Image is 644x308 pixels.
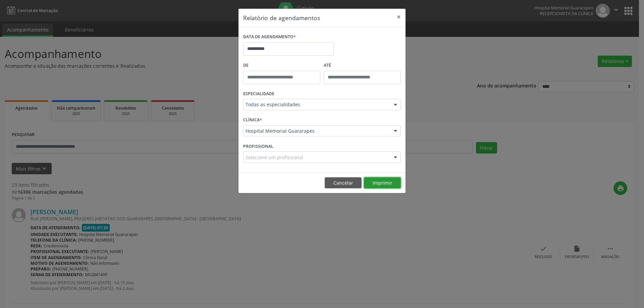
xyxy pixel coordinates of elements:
button: Cancelar [325,177,362,189]
button: Imprimir [364,177,401,189]
label: DATA DE AGENDAMENTO [243,32,296,42]
span: Hospital Memorial Guararapes [246,128,387,134]
label: De [243,60,320,71]
label: PROFISSIONAL [243,141,273,151]
span: Selecione um profissional [246,154,303,161]
h5: Relatório de agendamentos [243,13,320,22]
span: Todas as especialidades [246,101,387,108]
button: Close [392,9,406,25]
label: ATÉ [324,60,401,71]
label: ESPECIALIDADE [243,89,274,99]
label: CLÍNICA [243,115,262,125]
